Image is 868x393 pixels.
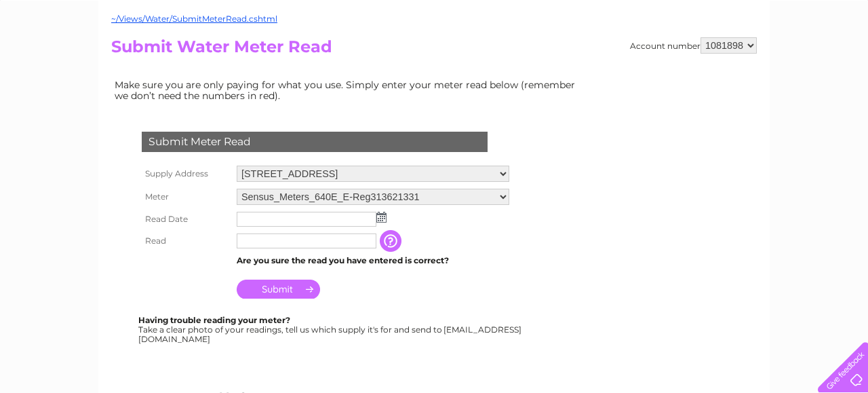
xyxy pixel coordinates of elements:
[629,58,655,68] a: Water
[138,230,233,252] th: Read
[380,230,404,252] input: Information
[630,37,757,54] div: Account number
[31,35,100,77] img: logo.png
[111,14,277,24] a: ~/Views/Water/SubmitMeterRead.cshtml
[701,58,742,68] a: Telecoms
[233,252,513,269] td: Are you sure the read you have entered is correct?
[750,58,770,68] a: Blog
[111,37,757,63] h2: Submit Water Meter Read
[376,212,387,223] img: ...
[138,185,233,208] th: Meter
[142,132,488,152] div: Submit Meter Read
[138,208,233,230] th: Read Date
[823,58,855,68] a: Log out
[138,162,233,185] th: Supply Address
[778,58,811,68] a: Contact
[138,315,290,325] b: Having trouble reading your meter?
[111,76,586,105] td: Make sure you are only paying for what you use. Simply enter your meter read below (remember we d...
[138,316,524,343] div: Take a clear photo of your readings, tell us which supply it's for and send to [EMAIL_ADDRESS][DO...
[237,280,320,299] input: Submit
[115,7,755,66] div: Clear Business is a trading name of Verastar Limited (registered in [GEOGRAPHIC_DATA] No. 3667643...
[663,58,693,68] a: Energy
[612,7,706,24] a: 0333 014 3131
